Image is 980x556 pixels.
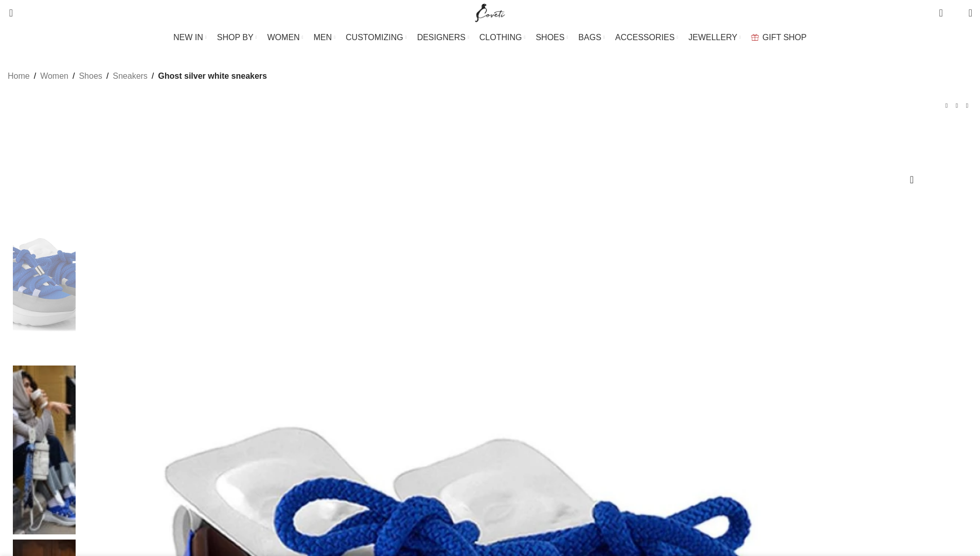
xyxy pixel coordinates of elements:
[79,69,102,83] a: Shoes
[615,27,679,48] a: ACCESSORIES
[13,366,76,535] img: Ghost silver white sneakers – 36 Coveti
[578,27,604,48] a: BAGS
[940,5,948,13] span: 0
[314,32,332,42] span: MEN
[751,27,807,48] a: GIFT SHOP
[953,10,960,18] span: 0
[217,27,257,48] a: SHOP BY
[536,32,564,42] span: SHOES
[578,32,601,42] span: BAGS
[8,69,30,83] a: Home
[346,27,407,48] a: CUSTOMIZING
[113,69,148,83] a: Sneakers
[688,32,737,42] span: JEWELLERY
[479,32,522,42] span: CLOTHING
[13,191,76,360] img: Ghost silver white sneakers – 36 Coveti
[751,34,759,41] img: GiftBag
[536,27,568,48] a: SHOES
[417,32,466,42] span: DESIGNERS
[173,32,203,42] span: NEW IN
[268,27,304,48] a: WOMEN
[479,27,526,48] a: CLOTHING
[762,32,807,42] span: GIFT SHOP
[217,32,254,42] span: SHOP BY
[962,100,972,111] a: Next product
[951,3,961,23] div: My Wishlist
[688,27,741,48] a: JEWELLERY
[3,3,13,23] a: Search
[473,8,507,16] a: Site logo
[417,27,469,48] a: DESIGNERS
[314,27,335,48] a: MEN
[3,27,977,48] div: Main navigation
[173,27,207,48] a: NEW IN
[40,69,68,83] a: Women
[346,32,403,42] span: CUSTOMIZING
[934,3,948,23] a: 0
[941,100,952,111] a: Previous product
[8,69,267,83] nav: Breadcrumb
[268,32,300,42] span: WOMEN
[615,32,675,42] span: ACCESSORIES
[158,69,267,83] span: Ghost silver white sneakers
